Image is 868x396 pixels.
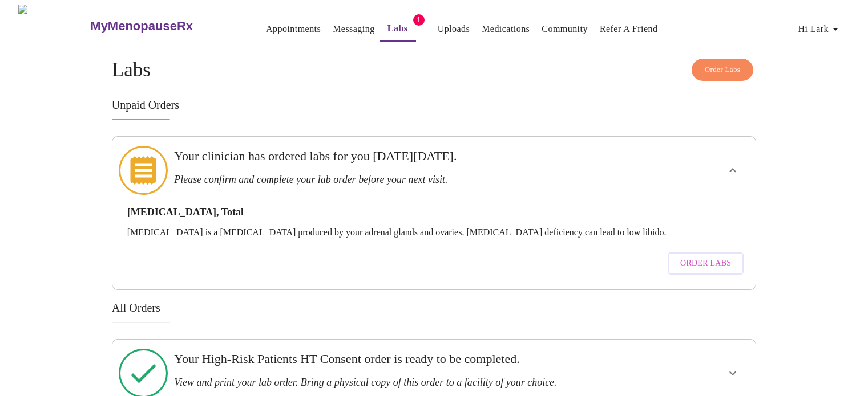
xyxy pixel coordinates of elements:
span: Hi Lark [798,21,842,37]
a: Labs [387,21,408,36]
h3: All Orders [112,301,757,315]
a: Refer a Friend [600,21,658,37]
button: Hi Lark [794,18,847,40]
h3: Your High-Risk Patients HT Consent order is ready to be completed. [174,352,632,366]
h3: Unpaid Orders [112,99,757,112]
span: 1 [413,14,425,26]
button: Community [537,18,592,40]
a: Messaging [333,21,374,37]
a: MyMenopauseRx [89,6,239,46]
a: Order Labs [665,247,746,280]
h3: [MEDICAL_DATA], Total [127,206,741,218]
h4: Labs [112,59,757,81]
a: Appointments [266,21,321,37]
a: Uploads [438,21,470,37]
button: Refer a Friend [595,18,663,40]
h3: Your clinician has ordered labs for you [DATE][DATE]. [174,149,632,164]
p: [MEDICAL_DATA] is a [MEDICAL_DATA] produced by your adrenal glands and ovaries. [MEDICAL_DATA] de... [127,227,741,238]
button: show more [719,157,746,184]
img: MyMenopauseRx Logo [18,5,89,47]
h3: MyMenopauseRx [90,19,193,34]
button: Messaging [328,18,379,40]
h3: View and print your lab order. Bring a physical copy of this order to a facility of your choice. [174,377,632,389]
button: Order Labs [668,252,744,275]
span: Order Labs [680,256,731,271]
h3: Please confirm and complete your lab order before your next visit. [174,174,632,186]
button: Appointments [261,18,325,40]
a: Medications [482,21,530,37]
span: Order Labs [705,63,741,76]
a: Community [542,21,588,37]
button: Uploads [433,18,475,40]
button: Labs [380,17,416,42]
button: Order Labs [692,59,754,81]
button: show more [719,360,746,387]
button: Medications [477,18,534,40]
